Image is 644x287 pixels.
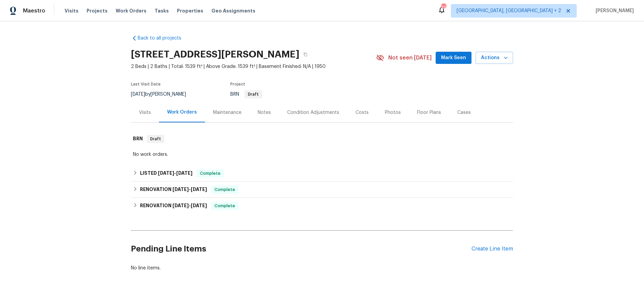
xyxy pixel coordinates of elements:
span: - [172,203,207,208]
div: Work Orders [167,109,197,116]
span: Projects [87,7,108,14]
h6: LISTED [140,169,192,177]
div: Condition Adjustments [287,109,339,116]
div: Notes [258,109,271,116]
h2: Pending Line Items [131,233,471,265]
span: Complete [197,170,223,177]
span: [PERSON_NAME] [593,7,634,14]
h2: [STREET_ADDRESS][PERSON_NAME] [131,51,299,58]
div: Cases [457,109,471,116]
a: Back to all projects [131,35,196,42]
div: No work orders. [133,151,511,158]
div: 33 [441,4,446,11]
div: RENOVATION [DATE]-[DATE]Complete [131,182,513,198]
div: Visits [139,109,151,116]
span: [GEOGRAPHIC_DATA], [GEOGRAPHIC_DATA] + 2 [457,7,561,14]
div: No line items. [131,265,513,271]
span: - [158,171,192,175]
button: Mark Seen [436,52,471,64]
h6: RENOVATION [140,202,207,210]
span: Complete [212,202,238,209]
span: [DATE] [191,187,207,192]
span: Not seen [DATE] [388,54,432,61]
span: Project [230,82,245,86]
span: [DATE] [158,171,174,175]
div: Costs [355,109,369,116]
span: [DATE] [191,203,207,208]
button: Actions [476,52,513,64]
span: [DATE] [172,203,189,208]
button: Copy Address [299,48,312,61]
span: [DATE] [172,187,189,192]
span: 2 Beds | 2 Baths | Total: 1539 ft² | Above Grade: 1539 ft² | Basement Finished: N/A | 1950 [131,63,376,70]
span: Work Orders [116,7,146,14]
div: Maintenance [213,109,241,116]
span: Tasks [155,8,169,13]
span: - [172,187,207,192]
div: Floor Plans [417,109,441,116]
span: Visits [65,7,78,14]
span: BRN [230,92,262,97]
div: BRN Draft [131,128,513,150]
span: Draft [245,92,261,96]
span: Complete [212,186,238,193]
span: Last Visit Date [131,82,161,86]
span: [DATE] [131,92,145,97]
div: Create Line Item [471,246,513,252]
div: by [PERSON_NAME] [131,90,194,98]
span: Actions [481,54,508,62]
span: Geo Assignments [211,7,255,14]
span: Mark Seen [441,54,466,62]
div: Photos [385,109,401,116]
span: Properties [177,7,203,14]
h6: BRN [133,135,143,143]
div: LISTED [DATE]-[DATE]Complete [131,165,513,182]
span: [DATE] [176,171,192,175]
span: Maestro [23,7,45,14]
h6: RENOVATION [140,186,207,194]
div: RENOVATION [DATE]-[DATE]Complete [131,198,513,214]
span: Draft [147,136,164,142]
